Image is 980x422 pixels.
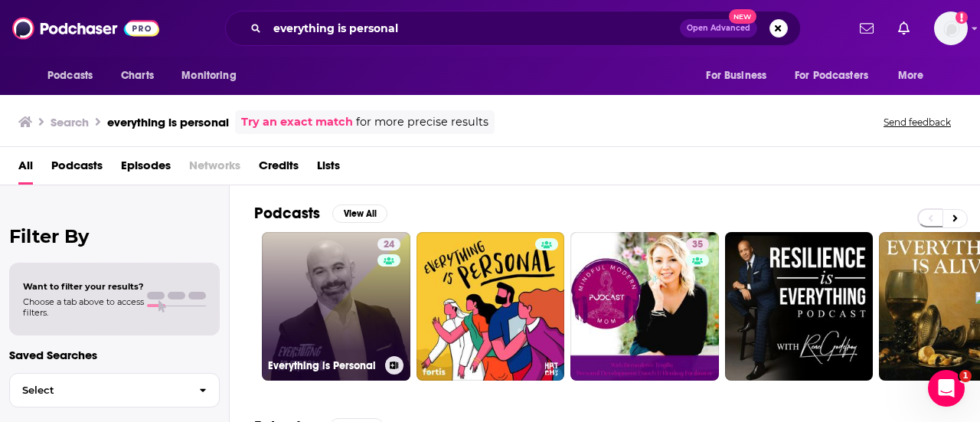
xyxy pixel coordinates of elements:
span: Select [10,385,187,395]
span: Want to filter your results? [23,281,144,292]
span: Open Advanced [687,25,750,32]
iframe: Intercom live chat [928,370,965,407]
h3: Search [51,115,89,129]
a: Show notifications dropdown [854,15,880,41]
a: Show notifications dropdown [892,15,916,41]
a: Credits [259,153,299,185]
span: New [729,9,756,24]
a: 35 [570,232,719,381]
a: Podcasts [51,153,103,185]
a: Charts [111,61,163,90]
span: More [898,65,924,87]
span: For Podcasters [795,65,868,87]
button: Select [9,373,220,407]
span: Charts [121,65,154,87]
h3: Everything is Personal [268,359,379,372]
button: open menu [37,61,113,90]
a: 35 [686,238,709,250]
button: Open AdvancedNew [680,19,757,38]
button: open menu [695,61,786,90]
button: open menu [785,61,890,90]
span: Monitoring [181,65,236,87]
img: Podchaser - Follow, Share and Rate Podcasts [12,14,159,43]
button: Show profile menu [934,11,968,45]
a: Try an exact match [241,113,353,131]
a: 24 [377,238,400,250]
a: Episodes [121,153,171,185]
svg: Add a profile image [955,11,968,24]
h3: everything is personal [107,115,229,129]
div: Search podcasts, credits, & more... [225,11,801,46]
span: Networks [189,153,240,185]
h2: Podcasts [254,204,320,223]
a: 24Everything is Personal [262,232,410,381]
span: Logged in as amandawoods [934,11,968,45]
p: Saved Searches [9,348,220,362]
button: open menu [887,61,943,90]
input: Search podcasts, credits, & more... [267,16,680,41]
button: View All [332,204,387,223]
span: 1 [959,370,972,382]
span: 24 [384,237,394,253]
a: PodcastsView All [254,204,387,223]
span: 35 [692,237,703,253]
span: For Business [706,65,766,87]
img: User Profile [934,11,968,45]
span: Choose a tab above to access filters. [23,296,144,318]
span: for more precise results [356,113,488,131]
span: Podcasts [47,65,93,87]
h2: Filter By [9,225,220,247]
button: Send feedback [879,116,955,129]
a: All [18,153,33,185]
a: Lists [317,153,340,185]
button: open menu [171,61,256,90]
